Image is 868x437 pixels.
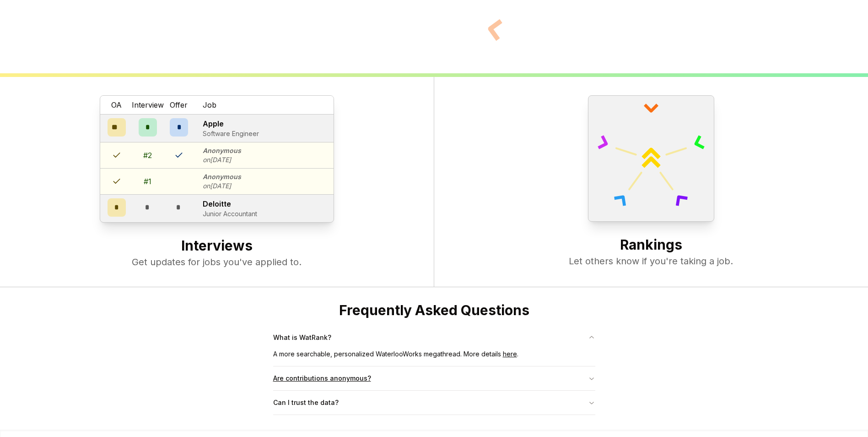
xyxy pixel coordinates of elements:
[203,146,241,155] p: Anonymous
[273,350,595,366] div: What is WatRank?
[453,255,850,268] p: Let others know if you're taking a job.
[132,99,164,110] span: Interview
[453,236,850,255] h2: Rankings
[203,155,241,164] p: on [DATE]
[203,118,259,129] p: Apple
[143,150,152,161] div: # 2
[111,99,122,110] span: OA
[18,237,415,256] h2: Interviews
[203,198,257,209] p: Deloitte
[203,129,259,138] p: Software Engineer
[503,350,517,358] a: here
[203,181,241,191] p: on [DATE]
[203,99,216,110] span: Job
[170,99,188,110] span: Offer
[273,302,595,318] h2: Frequently Asked Questions
[144,176,151,187] div: # 1
[273,326,595,350] button: What is WatRank?
[273,391,595,415] button: Can I trust the data?
[273,366,595,390] button: Are contributions anonymous?
[203,209,257,218] p: Junior Accountant
[273,350,595,366] div: A more searchable, personalized WaterlooWorks megathread. More details .
[18,256,415,268] p: Get updates for jobs you've applied to.
[203,172,241,181] p: Anonymous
